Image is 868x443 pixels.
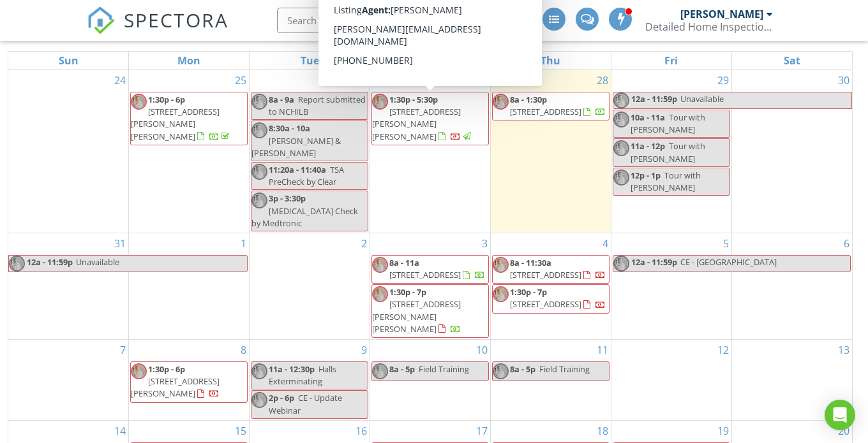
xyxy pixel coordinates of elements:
[613,92,629,108] img: eric_hero.jpg
[8,233,129,339] td: Go to August 31, 2025
[238,340,249,360] a: Go to September 8, 2025
[492,92,610,120] a: 8a - 1:30p [STREET_ADDRESS]
[680,256,777,268] span: CE - [GEOGRAPHIC_DATA]
[731,70,852,233] td: Go to August 30, 2025
[130,361,248,403] a: 1:30p - 6p [STREET_ADDRESS][PERSON_NAME]
[715,70,731,91] a: Go to August 29, 2025
[721,233,731,254] a: Go to September 5, 2025
[510,286,547,298] span: 1:30p - 7p
[835,340,852,360] a: Go to September 13, 2025
[731,339,852,420] td: Go to September 13, 2025
[112,233,128,254] a: Go to August 31, 2025
[371,284,489,338] a: 1:30p - 7p [STREET_ADDRESS][PERSON_NAME][PERSON_NAME]
[353,70,370,91] a: Go to August 26, 2025
[232,70,249,91] a: Go to August 25, 2025
[490,339,611,420] td: Go to September 11, 2025
[731,233,852,339] td: Go to September 6, 2025
[238,233,249,254] a: Go to September 1, 2025
[594,340,611,360] a: Go to September 11, 2025
[130,92,248,145] a: 1:30p - 6p [STREET_ADDRESS][PERSON_NAME][PERSON_NAME]
[474,70,490,91] a: Go to August 27, 2025
[148,363,185,375] span: 1:30p - 6p
[372,94,388,110] img: eric_hero.jpg
[370,339,491,420] td: Go to September 10, 2025
[148,94,185,105] span: 1:30p - 6p
[251,94,267,110] img: eric_hero.jpg
[129,339,250,420] td: Go to September 8, 2025
[510,94,606,117] a: 8a - 1:30p [STREET_ADDRESS]
[129,70,250,233] td: Go to August 25, 2025
[129,233,250,339] td: Go to September 1, 2025
[76,256,119,268] span: Unavailable
[389,269,461,280] span: [STREET_ADDRESS]
[371,92,489,145] a: 1:30p - 5:30p [STREET_ADDRESS][PERSON_NAME][PERSON_NAME]
[112,70,128,91] a: Go to August 24, 2025
[662,52,680,69] a: Friday
[372,286,388,302] img: eric_hero.jpg
[493,363,509,379] img: eric_hero.jpg
[251,192,267,208] img: eric_hero.jpg
[825,400,855,430] div: Open Intercom Messenger
[131,363,147,379] img: eric_hero.jpg
[474,421,490,441] a: Go to September 17, 2025
[269,392,294,403] span: 2p - 6p
[175,52,203,69] a: Monday
[631,140,665,152] span: 11a - 12p
[781,52,803,69] a: Saturday
[835,421,852,441] a: Go to September 20, 2025
[417,52,444,69] a: Wednesday
[269,94,366,117] span: Report submitted to NCHILB
[250,70,370,233] td: Go to August 26, 2025
[372,94,473,142] a: 1:30p - 5:30p [STREET_ADDRESS][PERSON_NAME][PERSON_NAME]
[353,421,370,441] a: Go to September 16, 2025
[510,257,551,268] span: 8a - 11:30a
[680,8,763,20] div: [PERSON_NAME]
[510,363,535,375] span: 8a - 5p
[613,140,629,156] img: eric_hero.jpg
[269,392,342,416] span: CE - Update Webinar
[600,233,611,254] a: Go to September 4, 2025
[8,70,129,233] td: Go to August 24, 2025
[56,52,81,69] a: Sunday
[510,298,581,310] span: [STREET_ADDRESS]
[112,421,128,441] a: Go to September 14, 2025
[631,112,705,135] span: Tour with [PERSON_NAME]
[493,94,509,110] img: eric_hero.jpg
[131,363,220,399] a: 1:30p - 6p [STREET_ADDRESS][PERSON_NAME]
[835,70,852,91] a: Go to August 30, 2025
[490,233,611,339] td: Go to September 4, 2025
[389,94,438,105] span: 1:30p - 5:30p
[117,340,128,360] a: Go to September 7, 2025
[269,164,344,187] span: TSA PreCheck by Clear
[645,20,773,33] div: Detailed Home Inspections Inc.
[269,192,306,204] span: 3p - 3:30p
[611,339,731,420] td: Go to September 12, 2025
[372,363,388,379] img: eric_hero.jpg
[131,375,220,399] span: [STREET_ADDRESS][PERSON_NAME]
[594,421,611,441] a: Go to September 18, 2025
[251,164,267,180] img: eric_hero.jpg
[359,340,370,360] a: Go to September 9, 2025
[479,233,490,254] a: Go to September 3, 2025
[493,286,509,302] img: eric_hero.jpg
[251,135,341,159] span: [PERSON_NAME] & [PERSON_NAME]
[370,70,491,233] td: Go to August 27, 2025
[715,340,731,360] a: Go to September 12, 2025
[370,233,491,339] td: Go to September 3, 2025
[510,94,547,105] span: 8a - 1:30p
[131,94,147,110] img: eric_hero.jpg
[492,255,610,284] a: 8a - 11:30a [STREET_ADDRESS]
[631,112,665,123] span: 10a - 11a
[251,363,267,379] img: eric_hero.jpg
[493,257,509,273] img: eric_hero.jpg
[250,339,370,420] td: Go to September 9, 2025
[9,256,25,272] img: eric_hero.jpg
[269,94,294,105] span: 8a - 9a
[613,256,629,272] img: eric_hero.jpg
[359,233,370,254] a: Go to September 2, 2025
[490,70,611,233] td: Go to August 28, 2025
[474,340,490,360] a: Go to September 10, 2025
[611,233,731,339] td: Go to September 5, 2025
[631,256,678,272] span: 12a - 11:59p
[510,269,581,280] span: [STREET_ADDRESS]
